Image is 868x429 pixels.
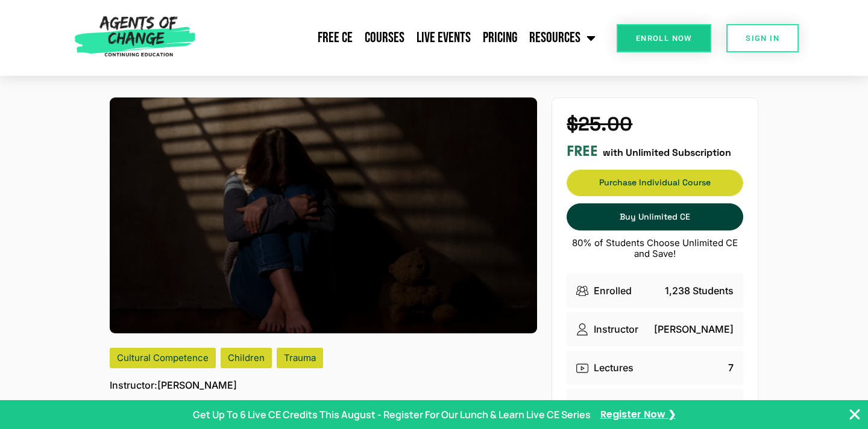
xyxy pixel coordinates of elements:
[110,378,237,392] p: [PERSON_NAME]
[110,378,157,392] span: Instructor:
[654,322,734,336] p: [PERSON_NAME]
[620,212,690,222] span: Buy Unlimited CE
[193,407,591,422] p: Get Up To 6 Live CE Credits This August - Register For Our Lunch & Learn Live CE Series
[201,23,602,53] nav: Menu
[567,170,743,196] a: Purchase Individual CoursePurchase Individual Course
[746,34,779,42] span: SIGN IN
[410,23,477,53] a: Live Events
[594,399,640,413] p: Language
[617,24,711,52] a: Enroll Now
[594,322,638,336] p: Instructor
[221,348,272,368] div: Children
[523,23,602,53] a: Resources
[567,113,743,135] h4: $25.00
[600,408,676,421] a: Register Now ❯
[726,24,799,52] a: SIGN IN
[594,283,632,298] p: Enrolled
[567,179,743,187] span: Purchase Individual Course
[699,399,734,413] p: English
[594,360,634,375] p: Lectures
[728,360,734,375] p: 7
[359,23,410,53] a: Courses
[477,23,523,53] a: Pricing
[312,23,359,53] a: Free CE
[848,407,862,422] button: Close Banner
[567,238,743,259] p: 80% of Students Choose Unlimited CE and Save!
[567,203,743,230] a: Buy Unlimited CE
[110,348,216,368] div: Cultural Competence
[110,97,537,333] img: Trauma Informed Care for Children of Undocumented Parents and Migrant Youth (1 Cultural Competenc...
[636,34,692,42] span: Enroll Now
[567,143,598,160] h3: FREE
[567,143,743,160] div: with Unlimited Subscription
[665,283,734,298] p: 1,238 Students
[277,348,323,368] div: Trauma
